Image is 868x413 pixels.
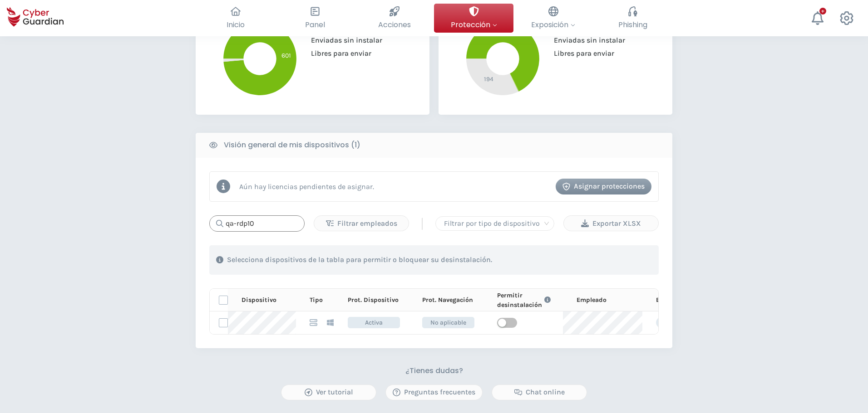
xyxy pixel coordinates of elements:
div: Ver tutorial [288,387,369,398]
button: Filtrar empleados [314,215,409,231]
p: Selecciona dispositivos de la tabla para permitir o bloquear su desinstalación. [227,255,492,264]
span: No aplicable [422,317,474,328]
div: Dispositivo [242,295,296,305]
span: Protección [451,19,497,30]
button: Acciones [355,4,434,33]
button: Exposición [513,4,593,33]
span: Libres para enviar [547,49,614,58]
button: Panel [275,4,355,33]
button: Chat online [492,384,587,400]
span: Inicio [227,19,245,30]
div: Chat online [499,387,580,398]
div: Prot. Dispositivo [348,295,409,305]
div: Prot. Navegación [422,295,483,305]
button: Exportar XLSX [563,215,659,231]
div: Exportar XLSX [571,218,651,229]
button: Link to FAQ information [542,291,553,310]
span: Panel [305,19,325,30]
div: Etiquetas [656,295,708,305]
div: Permitir desinstalación [497,291,563,310]
button: Preguntas frecuentes [385,384,483,400]
h3: ¿Tienes dudas? [405,366,463,375]
span: Activa [348,317,400,328]
button: Ver tutorial [281,384,376,400]
div: Preguntas frecuentes [393,387,475,398]
div: Empleado [577,295,642,305]
span: Phishing [618,19,647,30]
button: Asignar protecciones [556,179,651,194]
span: Acciones [378,19,411,30]
span: Enviadas sin instalar [547,36,625,44]
div: Filtrar empleados [321,218,402,229]
button: Protección [434,4,513,33]
button: Phishing [593,4,672,33]
span: Exposición [531,19,575,30]
div: Asignar protecciones [562,181,645,192]
span: Enviadas sin instalar [304,36,382,44]
span: | [420,217,424,230]
b: Visión general de mis dispositivos (1) [224,140,360,151]
div: Tipo [310,295,334,305]
button: Inicio [196,4,275,33]
p: Aún hay licencias pendientes de asignar. [239,182,374,191]
span: Libres para enviar [304,49,371,58]
input: Buscar... [209,215,305,232]
div: + [819,8,826,15]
